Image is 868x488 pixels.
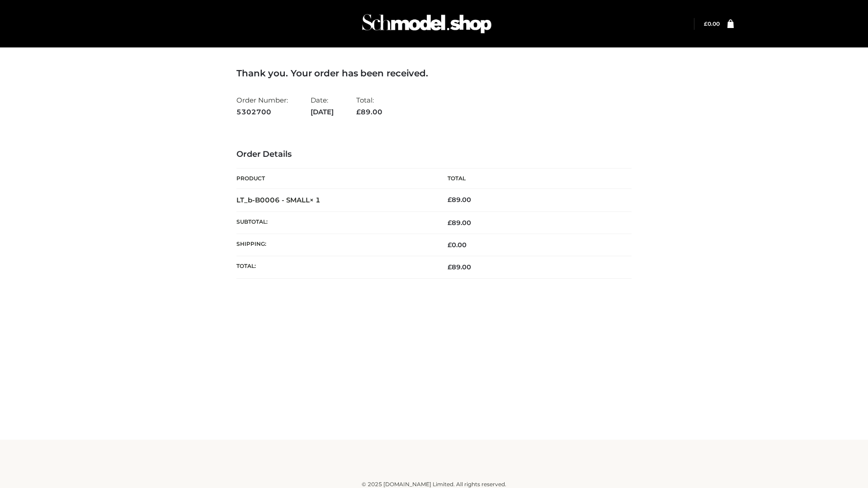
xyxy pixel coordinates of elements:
li: Order Number: [236,92,288,120]
h3: Order Details [236,150,632,160]
span: £ [704,20,708,27]
h3: Thank you. Your order has been received. [236,68,632,79]
bdi: 0.00 [448,241,467,249]
th: Subtotal: [236,211,434,234]
bdi: 89.00 [448,196,471,204]
span: 89.00 [356,108,382,116]
strong: × 1 [310,196,321,204]
li: Date: [311,92,334,120]
span: £ [448,263,452,271]
strong: [DATE] [311,106,334,118]
th: Shipping: [236,234,434,256]
strong: 5302700 [236,106,288,118]
span: 89.00 [448,219,471,227]
span: £ [356,108,361,116]
span: £ [448,219,452,227]
th: Total [434,169,632,189]
li: Total: [356,92,382,120]
span: £ [448,241,452,249]
a: £0.00 [704,20,720,27]
th: Total: [236,256,434,278]
strong: LT_b-B0006 - SMALL [236,196,321,204]
span: 89.00 [448,263,471,271]
span: £ [448,196,452,204]
th: Product [236,169,434,189]
img: Schmodel Admin 964 [359,6,495,42]
bdi: 0.00 [704,20,720,27]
